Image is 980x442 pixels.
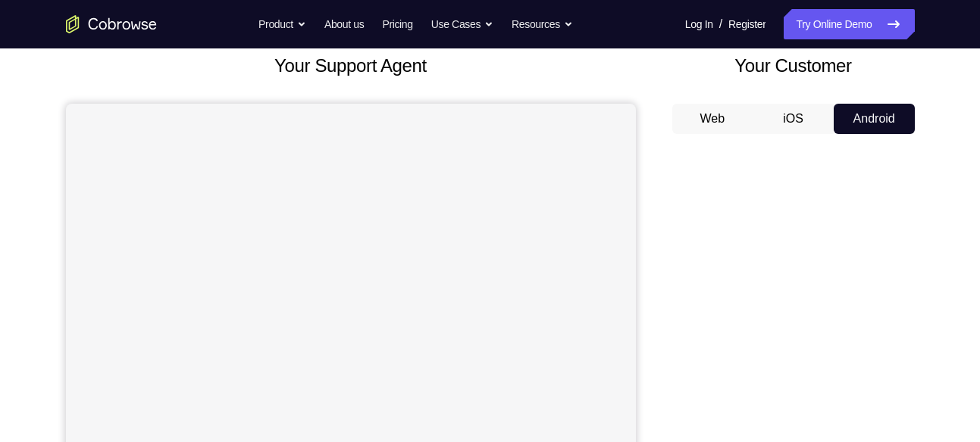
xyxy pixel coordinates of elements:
[66,15,157,33] a: Go to the home page
[834,104,915,134] button: Android
[719,15,722,33] span: /
[258,9,306,39] button: Product
[728,9,766,39] a: Register
[672,104,753,134] button: Web
[685,9,713,39] a: Log In
[382,9,412,39] a: Pricing
[672,52,915,79] h2: Your Customer
[66,52,636,79] h2: Your Support Agent
[324,9,364,39] a: About us
[431,9,493,39] button: Use Cases
[784,9,914,39] a: Try Online Demo
[512,9,573,39] button: Resources
[753,104,834,134] button: iOS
